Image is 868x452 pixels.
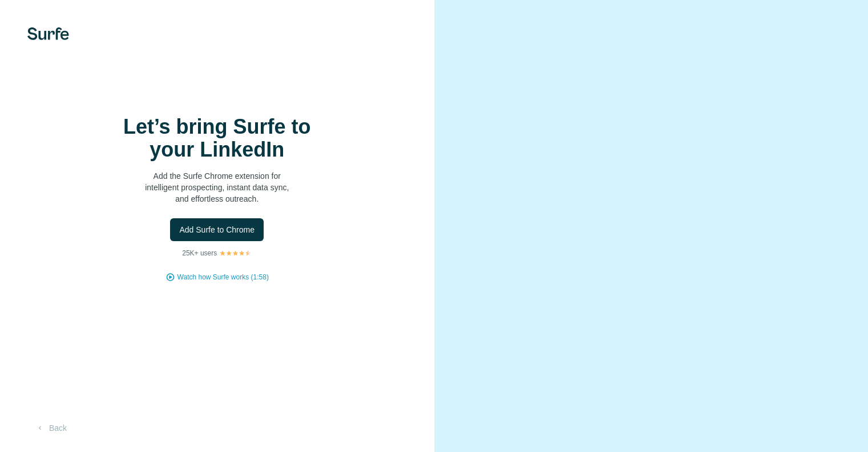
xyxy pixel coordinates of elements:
p: 25K+ users [182,248,217,258]
span: Add Surfe to Chrome [179,224,255,235]
p: Add the Surfe Chrome extension for intelligent prospecting, instant data sync, and effortless out... [103,170,331,205]
button: Watch how Surfe works (1:58) [177,272,269,282]
img: Rating Stars [219,250,252,257]
img: Surfe's logo [27,27,69,40]
button: Add Surfe to Chrome [170,218,264,241]
button: Back [27,418,75,438]
h1: Let’s bring Surfe to your LinkedIn [103,115,331,161]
